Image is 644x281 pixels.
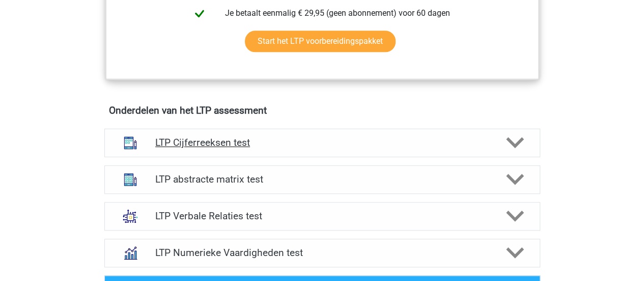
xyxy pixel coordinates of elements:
h4: LTP abstracte matrix test [155,173,489,185]
h4: LTP Cijferreeksen test [155,137,489,148]
img: cijferreeksen [117,130,144,156]
a: analogieen LTP Verbale Relaties test [100,202,544,231]
a: numeriek redeneren LTP Numerieke Vaardigheden test [100,239,544,267]
img: numeriek redeneren [117,240,144,266]
a: Start het LTP voorbereidingspakket [245,31,396,52]
a: cijferreeksen LTP Cijferreeksen test [100,129,544,157]
h4: LTP Numerieke Vaardigheden test [155,247,489,259]
img: abstracte matrices [117,166,144,193]
h4: Onderdelen van het LTP assessment [109,105,536,116]
a: abstracte matrices LTP abstracte matrix test [100,165,544,194]
h4: LTP Verbale Relaties test [155,210,489,222]
img: analogieen [117,203,144,229]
